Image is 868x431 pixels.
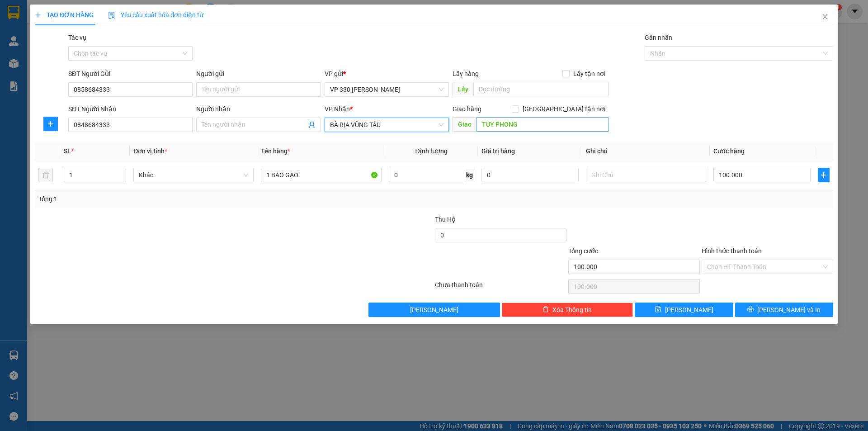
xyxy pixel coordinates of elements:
span: user-add [308,121,316,128]
span: VP Nhận [325,105,350,113]
div: Người gửi [196,69,321,79]
span: Giá trị hàng [481,147,515,155]
span: [PERSON_NAME] và In [757,305,821,315]
button: delete [38,168,53,182]
div: SĐT Người Gửi [68,69,193,79]
button: plus [818,168,830,182]
span: [PERSON_NAME] [665,305,713,315]
span: kg [465,168,474,182]
div: Người nhận [196,104,321,114]
input: Dọc đường [473,82,609,96]
button: plus [43,117,58,131]
label: Gán nhãn [645,34,672,41]
span: Tên hàng [261,147,290,155]
span: Tổng cước [568,247,598,255]
span: Lấy tận nơi [570,69,609,79]
input: Ghi Chú [586,168,706,182]
span: Thu Hộ [435,216,456,223]
button: printer[PERSON_NAME] và In [735,303,833,317]
button: save[PERSON_NAME] [635,303,733,317]
span: plus [35,12,41,18]
span: plus [44,120,57,128]
span: Giao [453,117,476,132]
span: delete [542,306,549,313]
div: Chưa thanh toán [434,280,567,296]
input: 0 [481,168,579,182]
input: VD: Bàn, Ghế [261,168,381,182]
span: Giao hàng [453,105,481,113]
span: Đơn vị tính [133,147,167,155]
div: SĐT Người Nhận [68,104,193,114]
label: Tác vụ [68,34,86,41]
span: close [821,13,829,20]
span: VP 330 Lê Duẫn [330,83,443,96]
span: BÀ RỊA VŨNG TÀU [330,118,443,132]
span: TẠO ĐƠN HÀNG [35,11,94,19]
span: plus [818,171,829,179]
input: Dọc đường [476,117,609,132]
label: Hình thức thanh toán [702,247,762,255]
div: Tổng: 1 [38,194,335,204]
span: Cước hàng [713,147,745,155]
span: save [655,306,661,313]
div: VP gửi [325,69,449,79]
span: printer [747,306,754,313]
span: SL [64,147,71,155]
span: Xóa Thông tin [552,305,592,315]
img: icon [108,12,115,19]
span: Định lượng [415,147,448,155]
span: Lấy hàng [453,70,479,77]
span: [PERSON_NAME] [410,305,458,315]
button: [PERSON_NAME] [368,303,500,317]
span: Lấy [453,82,473,96]
button: deleteXóa Thông tin [502,303,633,317]
span: Khác [139,168,248,182]
span: [GEOGRAPHIC_DATA] tận nơi [519,104,609,114]
button: Close [812,5,838,30]
span: Yêu cầu xuất hóa đơn điện tử [108,11,203,19]
th: Ghi chú [582,142,710,160]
